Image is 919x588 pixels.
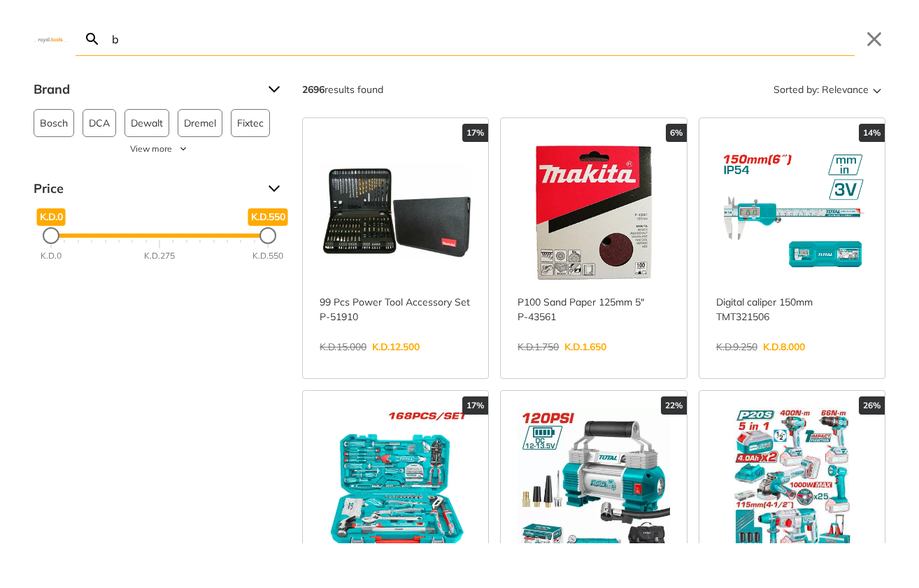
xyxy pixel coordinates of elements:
[178,109,222,137] button: Dremel
[822,78,869,101] span: Relevance
[109,22,855,55] input: Search…
[83,109,116,137] button: DCA
[302,83,325,96] strong: 2696
[40,110,68,136] span: Bosch
[34,78,257,101] span: Brand
[771,78,885,101] button: Sorted by:Relevance Sort
[231,109,270,137] button: Fixtec
[859,396,885,415] div: 26%
[259,227,276,244] div: Maximum Price
[184,110,216,136] span: Dremel
[124,109,169,137] button: Dewalt
[252,250,283,262] div: K.D.550
[43,227,59,244] div: Minimum Price
[84,31,101,48] svg: Search
[34,143,285,155] button: View more
[34,178,257,200] span: Price
[34,36,67,42] img: Close
[462,124,488,142] div: 17%
[666,124,687,142] div: 6%
[302,78,383,101] div: results found
[859,124,885,142] div: 14%
[131,110,163,136] span: Dewalt
[34,109,74,137] button: Bosch
[144,250,175,262] div: K.D.275
[661,396,687,415] div: 22%
[462,396,488,415] div: 17%
[869,81,885,98] svg: Sort
[237,110,264,136] span: Fixtec
[89,110,110,136] span: DCA
[130,143,172,155] span: View more
[863,28,885,50] button: Close
[41,250,62,262] div: K.D.0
